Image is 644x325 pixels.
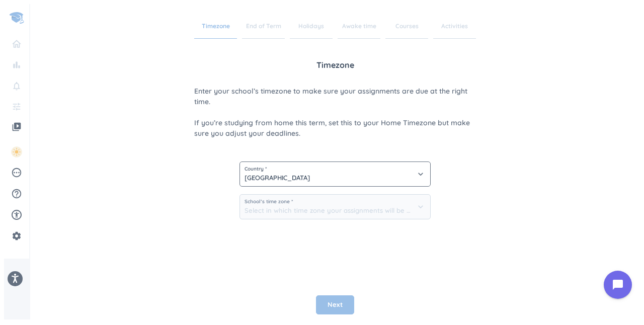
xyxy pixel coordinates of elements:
[338,14,380,39] span: Awake time
[194,14,237,39] span: Timezone
[316,59,354,71] span: Timezone
[12,231,22,241] i: settings
[11,188,22,199] i: help_outline
[245,167,426,172] span: Country *
[240,195,430,219] input: Select in which time zone your assignments will be due
[12,122,22,132] i: video_library
[290,14,333,39] span: Holidays
[242,14,285,39] span: End of Term
[328,300,343,310] span: Next
[433,14,476,39] span: Activities
[8,228,25,244] a: settings
[416,169,426,179] i: keyboard_arrow_down
[385,14,428,39] span: Courses
[194,86,476,139] span: Enter your school’s timezone to make sure your assignments are due at the right time. If you’re s...
[240,162,430,186] input: Start typing...
[11,167,22,178] i: pending
[316,295,354,314] button: Next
